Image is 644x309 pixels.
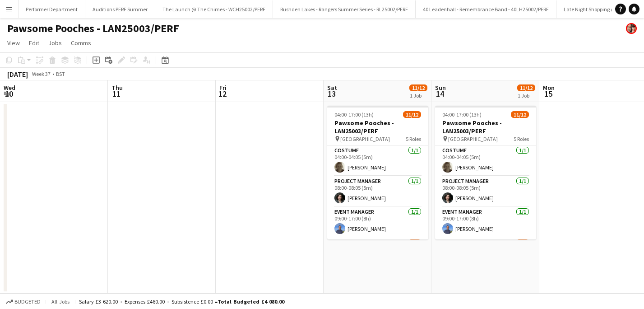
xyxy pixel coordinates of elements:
[327,207,428,238] app-card-role: Event Manager1/109:00-17:00 (8h)[PERSON_NAME]
[435,106,536,239] app-job-card: 04:00-17:00 (13h)11/12Pawsome Pooches - LAN25003/PERF [GEOGRAPHIC_DATA]5 RolesCostume1/104:00-04:...
[327,84,337,92] span: Sat
[442,111,482,118] span: 04:00-17:00 (13h)
[406,136,421,142] span: 5 Roles
[30,70,52,77] span: Week 37
[56,70,65,77] div: BST
[7,39,20,47] span: View
[7,22,179,35] h1: Pawsome Pooches - LAN25003/PERF
[416,0,556,18] button: 40 Leadenhall - Remembrance Band - 40LH25002/PERF
[542,89,555,99] span: 15
[79,298,284,305] div: Salary £3 620.00 + Expenses £460.00 + Subsistence £0.00 =
[29,39,39,47] span: Edit
[110,89,123,99] span: 11
[50,298,71,305] span: All jobs
[327,145,428,176] app-card-role: Costume1/104:00-04:05 (5m)[PERSON_NAME]
[4,84,15,92] span: Wed
[14,299,41,305] span: Budgeted
[327,119,428,135] h3: Pawsome Pooches - LAN25003/PERF
[435,119,536,135] h3: Pawsome Pooches - LAN25003/PERF
[327,176,428,207] app-card-role: Project Manager1/108:00-08:05 (5m)[PERSON_NAME]
[85,0,155,18] button: Auditions PERF Summer
[435,176,536,207] app-card-role: Project Manager1/108:00-08:05 (5m)[PERSON_NAME]
[45,37,65,49] a: Jobs
[219,84,227,92] span: Fri
[410,92,427,99] div: 1 Job
[435,145,536,176] app-card-role: Costume1/104:00-04:05 (5m)[PERSON_NAME]
[218,298,284,305] span: Total Budgeted £4 080.00
[448,136,498,142] span: [GEOGRAPHIC_DATA]
[514,136,529,142] span: 5 Roles
[218,89,227,99] span: 12
[403,111,421,118] span: 11/12
[326,89,337,99] span: 13
[67,37,95,49] a: Comms
[327,106,428,239] app-job-card: 04:00-17:00 (13h)11/12Pawsome Pooches - LAN25003/PERF [GEOGRAPHIC_DATA]5 RolesCostume1/104:00-04:...
[511,111,529,118] span: 11/12
[7,70,28,79] div: [DATE]
[2,89,15,99] span: 10
[25,37,43,49] a: Edit
[435,207,536,238] app-card-role: Event Manager1/109:00-17:00 (8h)[PERSON_NAME]
[5,297,42,307] button: Budgeted
[334,111,374,118] span: 04:00-17:00 (13h)
[434,89,446,99] span: 14
[518,92,535,99] div: 1 Job
[19,0,85,18] button: Performer Department
[626,23,637,34] app-user-avatar: Performer Department
[48,39,62,47] span: Jobs
[543,84,555,92] span: Mon
[517,84,535,91] span: 11/12
[4,37,23,49] a: View
[71,39,91,47] span: Comms
[111,84,123,92] span: Thu
[155,0,273,18] button: The Launch @ The Chimes - WCH25002/PERF
[409,84,427,91] span: 11/12
[435,84,446,92] span: Sun
[340,136,390,142] span: [GEOGRAPHIC_DATA]
[273,0,416,18] button: Rushden Lakes - Rangers Summer Series - RL25002/PERF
